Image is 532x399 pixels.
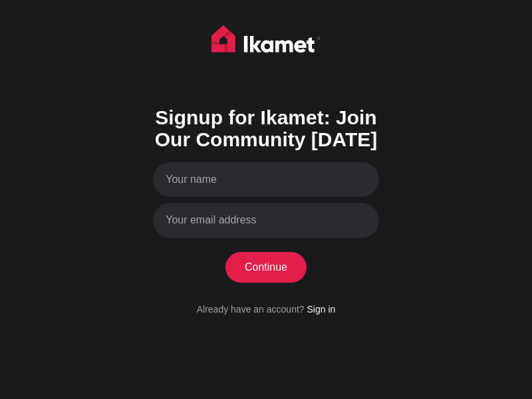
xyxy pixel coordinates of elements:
input: Your name [153,162,379,198]
input: Your email address [153,203,379,238]
span: Already have an account? [197,304,305,315]
img: Ikamet home [211,25,321,59]
button: Continue [225,252,307,283]
a: Sign in [307,304,335,315]
h1: Signup for Ikamet: Join Our Community [DATE] [153,106,379,150]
